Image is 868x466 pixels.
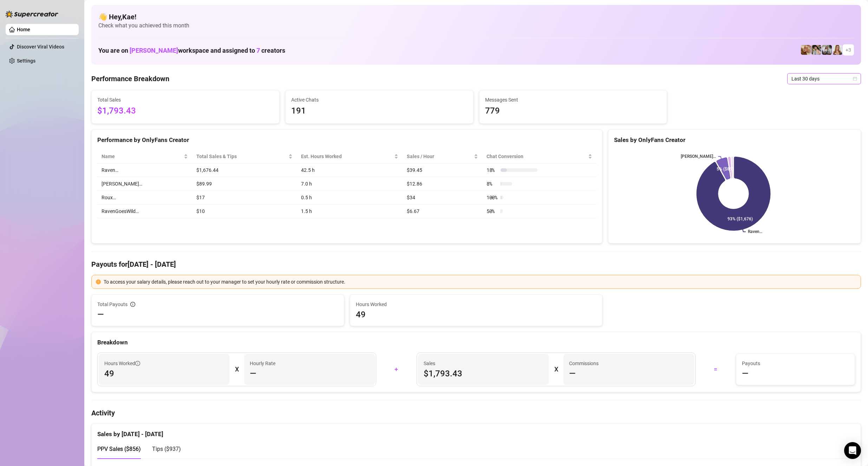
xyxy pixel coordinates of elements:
span: info-circle [135,361,140,366]
span: PPV Sales ( $856 ) [97,446,141,452]
span: 49 [104,368,224,379]
td: 1.5 h [297,205,402,218]
span: Active Chats [291,96,468,104]
span: Messages Sent [485,96,661,104]
td: [PERSON_NAME]… [97,177,192,191]
td: Roux… [97,191,192,205]
h1: You are on workspace and assigned to creators [98,47,285,54]
td: $34 [403,191,482,205]
h4: 👋 Hey, Kae ! [98,12,854,22]
span: — [742,368,749,379]
span: Total Sales & Tips [196,153,287,160]
td: $1,676.44 [192,163,297,177]
td: 0.5 h [297,191,402,205]
span: [PERSON_NAME] [130,47,178,54]
div: + [380,364,412,375]
span: Total Payouts [97,300,128,308]
div: Breakdown [97,338,855,347]
td: RavenGoesWild… [97,205,192,218]
img: logo-BBDzfeDw.svg [6,11,58,18]
span: 191 [291,104,468,118]
td: $12.86 [403,177,482,191]
span: — [569,368,576,379]
img: ANDREA [822,45,832,55]
span: exclamation-circle [96,279,101,284]
span: Check what you achieved this month [98,22,854,30]
article: Hourly Rate [250,360,275,367]
td: $6.67 [403,205,482,218]
span: 8 % [487,180,498,188]
text: Raven… [748,229,762,234]
span: 100 % [487,194,498,201]
th: Name [97,150,192,163]
span: Hours Worked [104,360,140,367]
td: $17 [192,191,297,205]
div: X [235,364,239,375]
h4: Activity [91,408,861,418]
span: 779 [485,104,661,118]
span: Sales [424,360,543,367]
td: $39.45 [403,163,482,177]
span: Hours Worked [356,300,597,308]
div: Est. Hours Worked [301,153,392,160]
h4: Performance Breakdown [91,74,169,84]
span: 18 % [487,166,498,174]
span: $1,793.43 [424,368,543,379]
div: X [554,364,558,375]
span: 50 % [487,207,498,215]
span: Name [102,153,182,160]
td: Raven… [97,163,192,177]
td: $89.99 [192,177,297,191]
td: 7.0 h [297,177,402,191]
div: Performance by OnlyFans Creator [97,135,596,145]
a: Home [17,27,30,32]
span: Payouts [742,360,849,367]
span: Chat Conversion [487,153,587,160]
article: Commissions [569,360,599,367]
img: Raven [811,45,821,55]
div: Sales by OnlyFans Creator [614,135,855,145]
td: 42.5 h [297,163,402,177]
h4: Payouts for [DATE] - [DATE] [91,259,861,269]
td: $10 [192,205,297,218]
span: + 3 [846,46,851,54]
div: To access your salary details, please reach out to your manager to set your hourly rate or commis... [104,278,856,286]
span: Sales / Hour [407,153,472,160]
span: — [250,368,256,379]
span: — [97,309,104,320]
span: 7 [256,47,260,54]
img: Roux️‍ [801,45,811,55]
text: [PERSON_NAME]… [681,154,716,159]
a: Discover Viral Videos [17,44,64,50]
div: = [700,364,732,375]
span: Tips ( $937 ) [152,446,181,452]
th: Sales / Hour [403,150,482,163]
img: Roux [833,45,842,55]
a: Settings [17,58,35,64]
th: Chat Conversion [482,150,597,163]
div: Sales by [DATE] - [DATE] [97,424,855,439]
span: Total Sales [97,96,274,104]
span: calendar [853,77,857,81]
span: Last 30 days [791,73,857,84]
span: info-circle [130,302,135,307]
span: $1,793.43 [97,104,274,118]
th: Total Sales & Tips [192,150,297,163]
div: Open Intercom Messenger [844,442,861,459]
span: 49 [356,309,597,320]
